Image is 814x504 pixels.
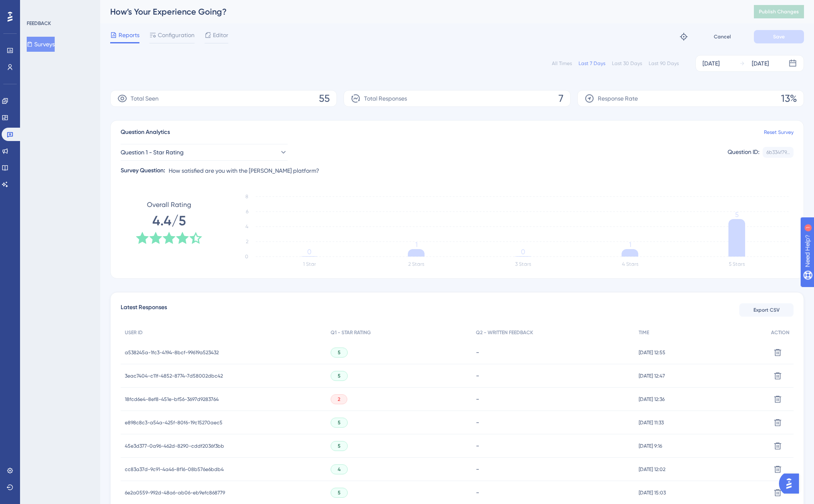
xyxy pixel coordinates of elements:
[754,5,804,18] button: Publish Changes
[759,8,799,15] span: Publish Changes
[649,60,679,67] div: Last 90 Days
[703,58,720,68] div: [DATE]
[58,4,61,11] div: 1
[779,471,804,496] iframe: UserGuiding AI Assistant Launcher
[579,60,605,67] div: Last 7 Days
[612,60,642,67] div: Last 30 Days
[552,60,572,67] div: All Times
[752,58,769,68] div: [DATE]
[27,20,51,27] div: FEEDBACK
[27,37,55,52] button: Surveys
[20,2,52,12] span: Need Help?
[110,6,733,18] div: How’s Your Experience Going?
